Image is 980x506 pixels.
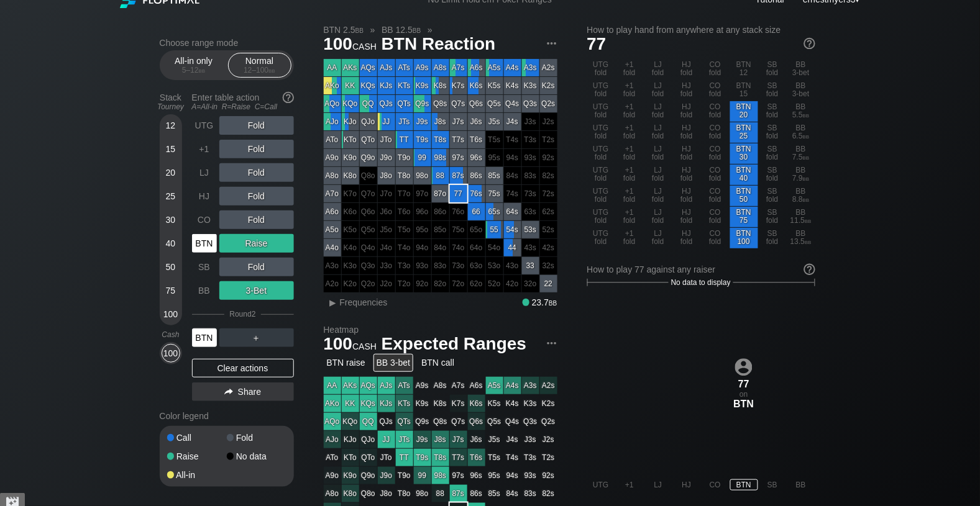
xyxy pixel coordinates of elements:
div: ATo [324,131,341,148]
div: LJ fold [644,59,672,79]
div: 100% fold in prior round [432,203,449,220]
div: Q2s [540,95,557,112]
div: 100% fold in prior round [504,185,521,202]
div: 100% fold in prior round [540,239,557,256]
div: 100% fold in prior round [450,239,467,256]
div: HJ fold [673,59,701,79]
div: J8o [378,167,395,184]
h2: How to play hand from anywhere at any stack size [587,25,815,35]
div: 100% fold in prior round [360,239,377,256]
div: 100% fold in prior round [342,203,359,220]
div: 100% fold in prior round [396,221,413,238]
div: 100% fold in prior round [504,257,521,274]
div: +1 fold [616,80,644,101]
div: BB 13.5 [787,228,815,248]
div: 40 [162,234,180,253]
span: 77 [587,34,607,53]
div: AKo [324,77,341,94]
span: bb [803,111,810,119]
span: 100 [322,35,379,55]
div: UTG fold [587,122,615,143]
div: UTG fold [587,207,615,227]
div: 100% fold in prior round [396,257,413,274]
div: 15 [162,140,180,158]
div: Fold [219,210,294,229]
div: A9o [324,149,341,166]
img: share.864f2f62.svg [224,389,233,395]
div: No data [227,452,286,461]
div: A6s [468,59,485,76]
div: 100 [162,305,180,323]
div: A4o [324,239,341,256]
div: HJ fold [673,207,701,227]
div: 100% fold in prior round [396,203,413,220]
span: bb [803,195,810,204]
div: LJ fold [644,207,672,227]
div: K4s [504,77,521,94]
div: A5o [324,221,341,238]
div: All-in only [165,53,222,77]
div: QQ [360,95,377,112]
div: Normal [231,53,288,77]
span: » [364,25,382,35]
div: LJ fold [644,143,672,164]
div: 100% fold in prior round [522,239,539,256]
div: 100% fold in prior round [324,257,341,274]
div: J7s [450,113,467,130]
div: All-in [167,471,227,479]
div: A8s [432,59,449,76]
div: JJ [378,113,395,130]
div: Q7s [450,95,467,112]
div: +1 fold [616,59,644,79]
div: 96s [468,149,485,166]
div: LJ fold [644,186,672,206]
div: AQo [324,95,341,112]
div: 30 [162,210,180,229]
div: 100% fold in prior round [522,167,539,184]
div: QTs [396,95,413,112]
div: K6s [468,77,485,94]
div: BB 7.5 [787,143,815,164]
div: Stack [155,88,187,116]
div: UTG [192,116,217,135]
div: 75s [486,185,503,202]
div: JTo [378,131,395,148]
div: 100% fold in prior round [324,275,341,292]
div: A8o [324,167,341,184]
div: 100% fold in prior round [522,131,539,148]
div: TT [396,131,413,148]
div: Q3s [522,95,539,112]
div: HJ fold [673,143,701,164]
div: HJ [192,187,217,206]
span: bb [805,216,812,225]
div: AA [324,59,341,76]
div: 100% fold in prior round [342,275,359,292]
div: +1 fold [616,228,644,248]
div: 50 [162,258,180,276]
div: BTN 30 [730,143,758,164]
div: 85s [486,167,503,184]
div: 100% fold in prior round [378,275,395,292]
div: AJs [378,59,395,76]
div: K3s [522,77,539,94]
div: +1 fold [616,143,644,164]
div: 97s [450,149,467,166]
div: JTs [396,113,413,130]
div: SB fold [759,122,787,143]
div: 100% fold in prior round [432,239,449,256]
div: 100% fold in prior round [378,257,395,274]
div: 75 [162,281,180,300]
div: 5 – 12 [168,66,220,75]
div: UTG fold [587,80,615,101]
div: KJo [342,113,359,130]
div: K7s [450,77,467,94]
div: KK [342,77,359,94]
div: Q6s [468,95,485,112]
div: Q5s [486,95,503,112]
div: Fold [219,187,294,206]
div: BTN 25 [730,122,758,143]
div: HJ fold [673,228,701,248]
div: CO fold [702,59,730,79]
h2: Choose range mode [160,38,294,48]
div: 33 [522,257,539,274]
